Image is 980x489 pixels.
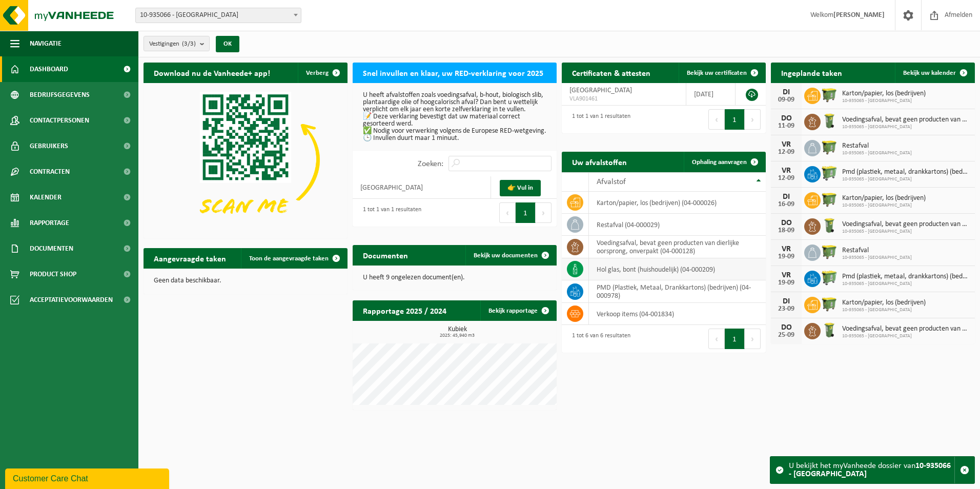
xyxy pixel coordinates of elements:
[776,167,797,175] div: VR
[569,87,632,94] span: [GEOGRAPHIC_DATA]
[842,116,970,124] span: Voedingsafval, bevat geen producten van dierlijke oorsprong, onverpakt
[842,299,926,307] span: Karton/papier, los (bedrijven)
[821,112,838,130] img: WB-0140-HPE-GN-50
[589,280,766,303] td: PMD (Plastiek, Metaal, Drankkartons) (bedrijven) (04-000978)
[789,457,954,483] div: U bekijkt het myVanheede dossier van
[821,243,838,260] img: WB-1100-HPE-GN-51
[776,323,797,332] div: DO
[821,191,838,208] img: WB-1100-HPE-GN-51
[679,63,765,83] a: Bekijk uw certificaten
[358,326,557,338] h3: Kubiek
[776,253,797,260] div: 19-09
[562,152,637,172] h2: Uw afvalstoffen
[358,333,557,338] span: 2025: 45,940 m3
[776,332,797,339] div: 25-09
[589,192,766,214] td: karton/papier, los (bedrijven) (04-000026)
[30,185,62,210] span: Kalender
[708,329,725,349] button: Previous
[562,63,661,83] h2: Certificaten & attesten
[30,159,70,185] span: Contracten
[182,40,196,47] count: (3/3)
[144,36,210,51] button: Vestigingen(3/3)
[842,325,970,333] span: Voedingsafval, bevat geen producten van dierlijke oorsprong, onverpakt
[358,201,421,224] div: 1 tot 1 van 1 resultaten
[842,307,926,313] span: 10-935065 - [GEOGRAPHIC_DATA]
[776,114,797,123] div: DO
[589,214,766,236] td: restafval (04-000029)
[30,261,76,287] span: Product Shop
[499,202,516,223] button: Previous
[842,150,912,156] span: 10-935065 - [GEOGRAPHIC_DATA]
[842,220,970,229] span: Voedingsafval, bevat geen producten van dierlijke oorsprong, onverpakt
[480,300,556,321] a: Bekijk rapportage
[241,248,346,269] a: Toon de aangevraagde taken
[30,210,69,236] span: Rapportage
[249,255,329,262] span: Toon de aangevraagde taken
[687,70,747,76] span: Bekijk uw certificaten
[842,142,912,150] span: Restafval
[842,168,970,176] span: Pmd (plastiek, metaal, drankkartons) (bedrijven)
[776,149,797,156] div: 12-09
[353,63,554,83] h2: Snel invullen en klaar, uw RED-verklaring voor 2025
[842,229,970,235] span: 10-935065 - [GEOGRAPHIC_DATA]
[842,124,970,130] span: 10-935065 - [GEOGRAPHIC_DATA]
[30,82,90,108] span: Bedrijfsgegevens
[30,56,68,82] span: Dashboard
[5,466,171,489] iframe: chat widget
[903,70,956,76] span: Bekijk uw kalender
[725,109,745,130] button: 1
[353,176,491,199] td: [GEOGRAPHIC_DATA]
[465,245,556,266] a: Bekijk uw documenten
[776,96,797,104] div: 09-09
[136,8,301,23] span: 10-935066 - SINT-BAVOBASISSCHOOL VZW - GENT
[474,252,538,259] span: Bekijk uw documenten
[589,236,766,258] td: voedingsafval, bevat geen producten van dierlijke oorsprong, onverpakt (04-000128)
[776,279,797,287] div: 19-09
[684,152,765,172] a: Ophaling aanvragen
[30,31,62,56] span: Navigatie
[833,11,885,19] strong: [PERSON_NAME]
[776,271,797,279] div: VR
[567,108,630,131] div: 1 tot 1 van 1 resultaten
[776,305,797,313] div: 23-09
[149,36,196,52] span: Vestigingen
[725,329,745,349] button: 1
[589,258,766,280] td: hol glas, bont (huishoudelijk) (04-000209)
[418,160,443,168] label: Zoeken:
[776,201,797,208] div: 16-09
[353,245,418,265] h2: Documenten
[30,133,68,159] span: Gebruikers
[500,180,541,196] a: 👉 Vul in
[776,227,797,234] div: 18-09
[842,202,926,209] span: 10-935065 - [GEOGRAPHIC_DATA]
[842,333,970,339] span: 10-935065 - [GEOGRAPHIC_DATA]
[821,138,838,156] img: WB-1100-HPE-GN-51
[30,287,113,313] span: Acceptatievoorwaarden
[363,92,546,142] p: U heeft afvalstoffen zoals voedingsafval, b-hout, biologisch slib, plantaardige olie of hoogcalor...
[842,255,912,261] span: 10-935065 - [GEOGRAPHIC_DATA]
[821,165,838,182] img: WB-0660-HPE-GN-51
[536,202,552,223] button: Next
[144,248,236,268] h2: Aangevraagde taken
[842,273,970,281] span: Pmd (plastiek, metaal, drankkartons) (bedrijven)
[842,98,926,104] span: 10-935065 - [GEOGRAPHIC_DATA]
[789,462,951,478] strong: 10-935066 - [GEOGRAPHIC_DATA]
[353,300,457,320] h2: Rapportage 2025 / 2024
[745,109,761,130] button: Next
[842,176,970,182] span: 10-935065 - [GEOGRAPHIC_DATA]
[776,219,797,227] div: DO
[30,108,89,133] span: Contactpersonen
[842,247,912,255] span: Restafval
[821,217,838,234] img: WB-0140-HPE-GN-50
[776,193,797,201] div: DI
[776,123,797,130] div: 11-09
[895,63,974,83] a: Bekijk uw kalender
[597,178,626,186] span: Afvalstof
[842,194,926,202] span: Karton/papier, los (bedrijven)
[144,83,348,236] img: Download de VHEPlus App
[745,329,761,349] button: Next
[821,86,838,104] img: WB-1100-HPE-GN-51
[516,202,536,223] button: 1
[842,90,926,98] span: Karton/papier, los (bedrijven)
